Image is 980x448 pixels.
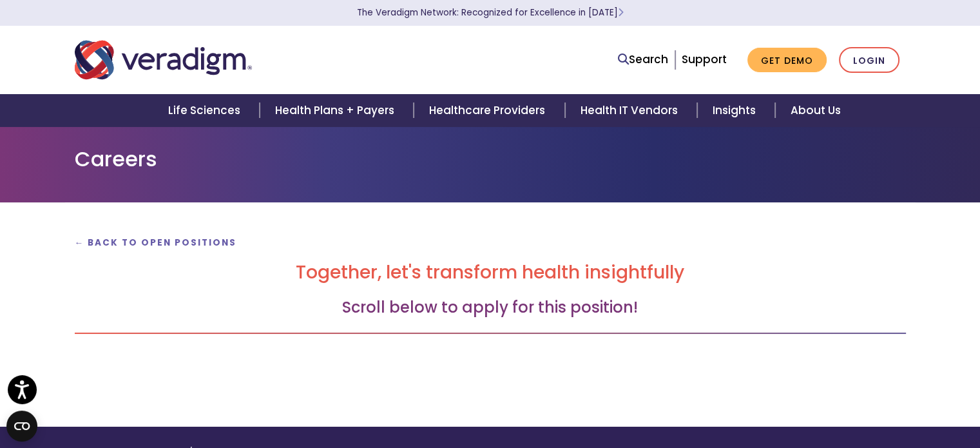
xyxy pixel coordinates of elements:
[75,237,237,249] a: ← Back to Open Positions
[153,94,260,127] a: Life Sciences
[682,52,727,67] a: Support
[75,39,252,81] img: Veradigm logo
[565,94,697,127] a: Health IT Vendors
[697,94,775,127] a: Insights
[414,94,564,127] a: Healthcare Providers
[75,262,906,284] h2: Together, let's transform health insightfully
[618,6,624,19] span: Learn More
[357,6,624,19] a: The Veradigm Network: Recognized for Excellence in [DATE]Learn More
[75,298,906,317] h3: Scroll below to apply for this position!
[747,48,827,73] a: Get Demo
[775,94,856,127] a: About Us
[260,94,414,127] a: Health Plans + Payers
[6,411,37,442] button: Open CMP widget
[618,51,668,68] a: Search
[75,147,906,171] h1: Careers
[839,47,899,73] a: Login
